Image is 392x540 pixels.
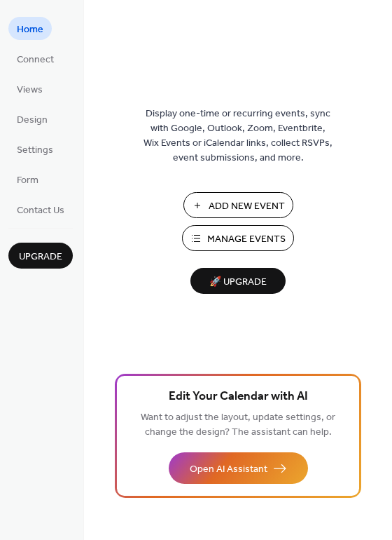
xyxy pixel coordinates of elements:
[190,268,286,294] button: 🚀 Upgrade
[8,243,73,269] button: Upgrade
[8,107,56,130] a: Design
[19,250,62,264] span: Upgrade
[17,173,38,188] span: Form
[8,168,47,191] a: Form
[143,107,332,166] span: Display one-time or recurring events, sync with Google, Outlook, Zoom, Eventbrite, Wix Events or ...
[8,17,52,40] a: Home
[17,113,48,128] span: Design
[190,462,267,477] span: Open AI Assistant
[8,137,62,161] a: Settings
[8,198,73,221] a: Contact Us
[207,232,286,247] span: Manage Events
[169,452,308,484] button: Open AI Assistant
[17,22,43,37] span: Home
[183,192,293,218] button: Add New Event
[17,143,53,158] span: Settings
[169,387,308,407] span: Edit Your Calendar with AI
[17,53,54,67] span: Connect
[141,408,335,442] span: Want to adjust the layout, update settings, or change the design? The assistant can help.
[209,199,285,214] span: Add New Event
[199,273,277,292] span: 🚀 Upgrade
[8,77,51,100] a: Views
[8,47,62,70] a: Connect
[182,225,294,251] button: Manage Events
[17,203,64,218] span: Contact Us
[17,83,43,97] span: Views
